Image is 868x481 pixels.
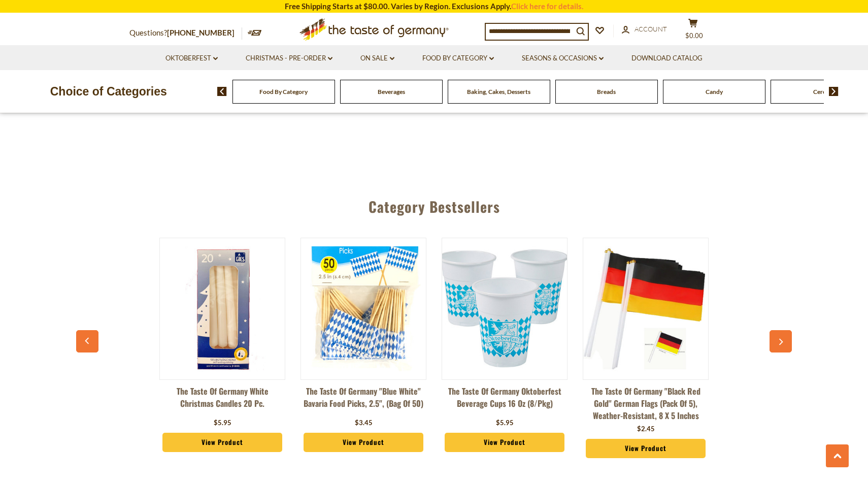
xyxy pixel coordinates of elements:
a: The Taste of Germany "Black Red Gold" German Flags (pack of 5), weather-resistant, 8 x 5 inches [583,385,709,422]
a: Baking, Cakes, Desserts [467,88,530,95]
span: Account [635,25,667,33]
img: The Taste of Germany White Christmas Candles 20 pc. [160,246,285,371]
a: View Product [162,433,282,452]
div: $5.95 [214,418,231,428]
div: $2.45 [637,424,655,434]
a: Seasons & Occasions [522,53,604,64]
a: Oktoberfest [165,53,218,64]
img: next arrow [829,87,839,96]
a: Candy [706,88,723,95]
a: Download Catalog [631,53,703,64]
a: Food By Category [422,53,494,64]
div: $5.95 [496,418,514,428]
img: The Taste of Germany [301,246,426,371]
a: The Taste of Germany Oktoberfest Beverage Cups 16 oz (8/pkg) [442,385,567,415]
a: Christmas - PRE-ORDER [246,53,332,64]
img: previous arrow [217,87,227,96]
span: $0.00 [685,31,703,40]
a: The Taste of Germany White Christmas Candles 20 pc. [159,385,285,415]
a: Beverages [378,88,405,95]
p: Questions? [129,26,242,40]
a: On Sale [360,53,394,64]
a: [PHONE_NUMBER] [167,28,235,37]
a: The Taste of Germany "Blue White" Bavaria Food Picks, 2.5", (Bag of 50) [301,385,426,415]
div: $3.45 [355,418,373,428]
a: Click here for details. [511,2,583,11]
a: Cereal [813,88,830,95]
a: Breads [597,88,616,95]
div: Category Bestsellers [81,183,787,225]
img: The Taste of Germany [583,246,708,371]
a: Food By Category [259,88,308,95]
a: View Product [586,439,706,458]
a: View Product [304,433,423,452]
img: The Taste of Germany Oktoberfest Beverage Cups 16 oz (8/pkg) [442,246,567,371]
a: Account [622,24,667,35]
a: View Product [445,433,564,452]
button: $0.00 [678,18,708,44]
